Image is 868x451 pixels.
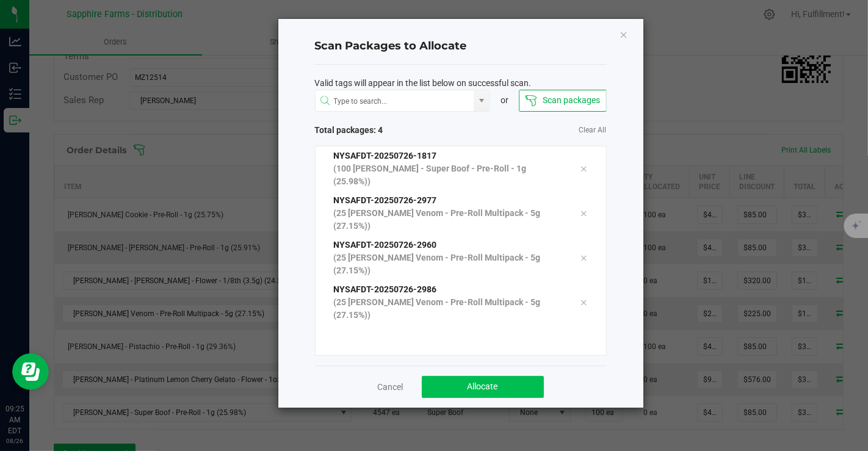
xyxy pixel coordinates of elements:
span: NYSAFDT-20250726-2977 [334,195,437,205]
p: (100 [PERSON_NAME] - Super Boof - Pre-Roll - 1g (25.98%)) [334,162,562,188]
div: Remove tag [571,206,596,220]
iframe: Resource center [12,353,49,390]
div: Remove tag [571,295,596,309]
span: NYSAFDT-20250726-1817 [334,151,437,161]
a: Cancel [378,381,403,393]
h4: Scan Packages to Allocate [315,38,607,54]
button: Close [620,27,628,41]
span: NYSAFDT-20250726-2986 [334,284,437,294]
span: Total packages: 4 [315,124,461,137]
p: (25 [PERSON_NAME] Venom - Pre-Roll Multipack - 5g (27.15%)) [334,251,562,277]
div: Remove tag [571,250,596,265]
span: Allocate [468,381,498,391]
button: Scan packages [519,90,606,112]
input: NO DATA FOUND [316,90,474,112]
a: Clear All [579,125,607,135]
p: (25 [PERSON_NAME] Venom - Pre-Roll Multipack - 5g (27.15%)) [334,296,562,322]
p: (25 [PERSON_NAME] Venom - Pre-Roll Multipack - 5g (27.15%)) [334,207,562,233]
span: NYSAFDT-20250726-2960 [334,240,437,250]
div: or [490,94,519,107]
button: Allocate [422,376,544,398]
span: Valid tags will appear in the list below on successful scan. [315,77,532,90]
div: Remove tag [571,161,596,176]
